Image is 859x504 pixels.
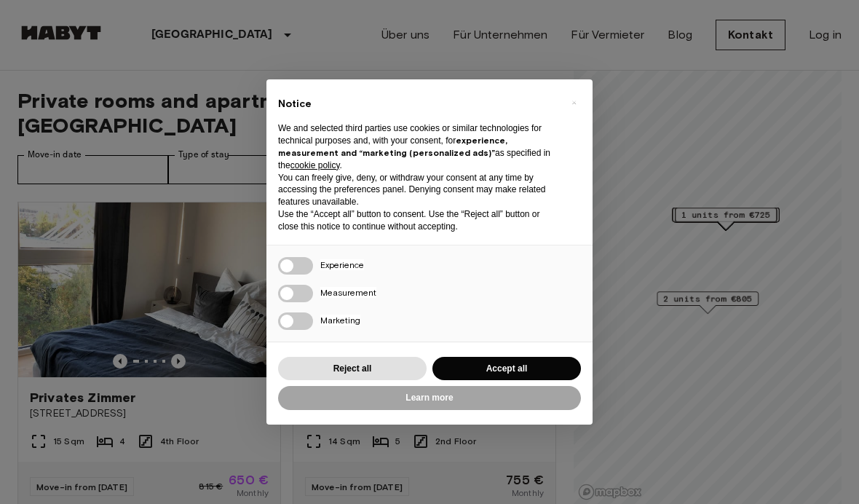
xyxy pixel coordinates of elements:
strong: experience, measurement and “marketing (personalized ads)” [278,135,507,158]
button: Close this notice [562,91,585,114]
span: Measurement [320,287,376,298]
p: You can freely give, deny, or withdraw your consent at any time by accessing the preferences pane... [278,172,558,208]
span: Marketing [320,315,360,326]
button: Reject all [278,357,427,381]
h2: Notice [278,97,558,111]
button: Accept all [432,357,581,381]
p: Use the “Accept all” button to consent. Use the “Reject all” button or close this notice to conti... [278,208,558,233]
a: cookie policy [290,160,340,170]
span: × [571,94,577,111]
p: We and selected third parties use cookies or similar technologies for technical purposes and, wit... [278,122,558,171]
button: Learn more [278,386,581,410]
span: Experience [320,259,364,270]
